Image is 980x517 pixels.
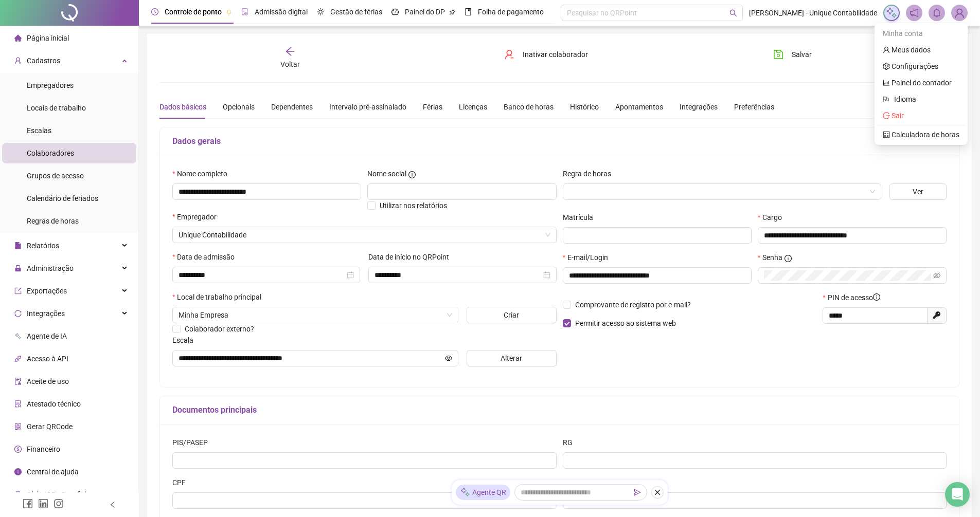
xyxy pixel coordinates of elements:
[563,477,587,488] label: CTPS
[734,101,774,113] div: Preferências
[883,46,931,54] a: user Meus dados
[883,79,952,87] a: bar-chart Painel do contador
[465,8,472,15] span: book
[680,101,718,113] div: Integrações
[14,242,22,249] span: file
[317,8,324,15] span: sun
[185,325,254,333] span: Colaborador externo?
[883,112,890,119] span: logout
[172,437,215,448] label: PIS/PASEP
[14,287,22,294] span: export
[179,227,550,243] span: Unique Contabilidade
[367,168,406,179] span: Nome social
[27,34,69,42] span: Página inicial
[445,355,452,362] span: eye
[886,7,897,19] img: sparkle-icon.fc2bf0ac1784a2077858766a79e2daf3.svg
[563,437,579,448] label: RG
[172,251,241,263] label: Data de admissão
[27,149,74,157] span: Colaboradores
[762,252,782,263] span: Senha
[172,135,947,147] h5: Dados gerais
[883,94,890,105] span: flag
[749,7,877,19] span: [PERSON_NAME] - Unique Contabilidade
[27,400,81,408] span: Atestado técnico
[27,445,60,453] span: Financeiro
[27,332,67,340] span: Agente de IA
[172,404,947,416] h5: Documentos principais
[14,468,22,475] span: info-circle
[758,212,789,223] label: Cargo
[877,25,966,42] div: Minha conta
[380,201,447,210] span: Utilizar nos relatórios
[570,101,599,113] div: Histórico
[172,477,192,488] label: CPF
[27,377,69,385] span: Aceite de uso
[159,101,206,113] div: Dados básicos
[449,9,455,15] span: pushpin
[226,9,232,15] span: pushpin
[14,378,22,385] span: audit
[563,212,600,223] label: Matrícula
[14,423,22,430] span: qrcode
[883,62,938,70] a: setting Configurações
[563,168,618,179] label: Regra de horas
[765,46,819,63] button: Salvar
[27,287,67,295] span: Exportações
[894,94,953,105] span: Idioma
[456,485,510,500] div: Agente QR
[27,172,84,180] span: Grupos de acesso
[615,101,663,113] div: Apontamentos
[172,168,234,179] label: Nome completo
[330,8,382,16] span: Gestão de férias
[27,422,73,431] span: Gerar QRCode
[575,301,691,309] span: Comprovante de registro por e-mail?
[563,252,615,263] label: E-mail/Login
[172,291,268,303] label: Local de trabalho principal
[504,101,554,113] div: Banco de horas
[27,309,65,318] span: Integrações
[945,482,970,507] div: Open Intercom Messenger
[729,9,737,17] span: search
[14,34,22,42] span: home
[27,194,98,202] span: Calendário de feriados
[285,46,295,57] span: arrow-left
[179,307,452,323] span: Salvador, Bahia, Brazil
[255,8,308,16] span: Admissão digital
[933,272,940,279] span: eye-invisible
[478,8,544,16] span: Folha de pagamento
[38,498,48,509] span: linkedin
[165,8,222,16] span: Controle de ponto
[504,309,519,321] span: Criar
[172,211,223,223] label: Empregador
[223,101,255,113] div: Opcionais
[329,101,406,113] div: Intervalo pré-assinalado
[785,255,792,262] span: info-circle
[773,49,783,60] span: save
[889,183,947,200] button: Ver
[575,319,676,327] span: Permitir acesso ao sistema web
[467,350,557,366] button: Alterar
[151,8,158,15] span: clock-circle
[27,490,94,498] span: Clube QR - Beneficios
[27,468,79,476] span: Central de ajuda
[792,49,812,60] span: Salvar
[368,251,456,263] label: Data de início no QRPoint
[23,498,33,509] span: facebook
[27,264,74,272] span: Administração
[27,104,86,112] span: Locais de trabalho
[883,131,959,139] a: calculator Calculadora de horas
[27,217,79,225] span: Regras de horas
[14,446,22,453] span: dollar
[27,126,51,135] span: Escalas
[27,242,59,250] span: Relatórios
[14,265,22,272] span: lock
[423,101,442,113] div: Férias
[873,293,880,301] span: info-circle
[14,400,22,408] span: solution
[459,101,487,113] div: Licenças
[241,8,248,15] span: file-done
[910,8,919,17] span: notification
[109,501,116,508] span: left
[828,292,880,303] span: PIN de acesso
[27,81,74,89] span: Empregadores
